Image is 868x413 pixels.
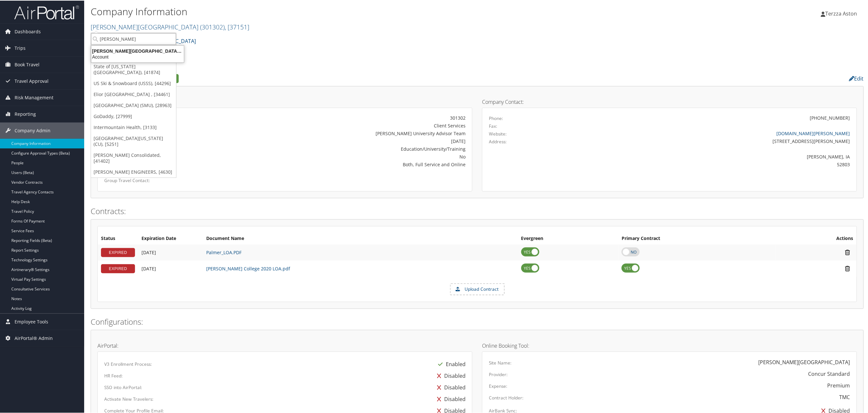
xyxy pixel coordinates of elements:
[434,369,466,381] div: Disabled
[200,22,225,31] span: ( 301302 )
[228,145,466,152] div: Education/University/Training
[618,232,775,244] th: Primary Contract
[91,121,176,132] a: Intermountain Health, [3133]
[228,160,466,167] div: Both, Full Service and Online
[104,395,153,402] label: Activate New Travelers:
[582,153,851,159] div: [PERSON_NAME], IA
[482,342,857,348] h4: Online Booking Tool:
[489,114,503,121] label: Phone:
[14,4,79,19] img: airportal-logo.png
[91,132,176,149] a: [GEOGRAPHIC_DATA][US_STATE] (CU), [5251]
[489,359,512,365] label: Site Name:
[489,394,524,400] label: Contract Holder:
[821,3,864,23] a: Terzza Aston
[842,248,853,255] i: Remove Contract
[87,53,188,59] div: Account
[15,56,39,72] span: Book Travel
[828,381,850,389] div: Premium
[91,88,176,99] a: Elior [GEOGRAPHIC_DATA] , [34461]
[759,358,850,365] div: [PERSON_NAME][GEOGRAPHIC_DATA]
[206,249,242,255] a: Palmer_LOA.PDF
[849,74,864,82] a: Edit
[141,249,200,255] div: Add/Edit Date
[91,60,176,77] a: State of [US_STATE] ([GEOGRAPHIC_DATA]), [41874]
[808,369,850,377] div: Concur Standard
[582,160,851,167] div: 52803
[15,89,53,105] span: Risk Management
[15,313,48,329] span: Employee Tools
[489,122,497,129] label: Fax:
[91,316,864,327] h2: Configurations:
[97,99,472,104] h4: Account Details:
[489,382,507,389] label: Expense:
[489,130,507,136] label: Website:
[489,138,507,144] label: Address:
[15,122,51,138] span: Company Admin
[104,372,123,378] label: HR Feed:
[842,265,853,271] i: Remove Contract
[435,358,466,369] div: Enabled
[141,265,200,271] div: Add/Edit Date
[228,153,466,159] div: No
[97,342,472,348] h4: AirPortal:
[434,381,466,393] div: Disabled
[203,232,518,244] th: Document Name
[104,177,218,183] label: Group Travel Contact:
[451,283,504,294] label: Upload Contract
[810,114,850,121] div: [PHONE_NUMBER]
[141,249,156,255] span: [DATE]
[840,393,850,400] div: TMC
[228,129,466,136] div: [PERSON_NAME] University Advisor Team
[91,77,176,88] a: US Ski & Snowboard (USSS), [44296]
[228,122,466,128] div: Client Services
[826,9,857,16] span: Terzza Aston
[228,114,466,121] div: 301302
[91,205,864,216] h2: Contracts:
[489,371,508,377] label: Provider:
[91,4,606,18] h1: Company Information
[91,32,176,44] input: Search Accounts
[775,232,857,244] th: Actions
[87,48,188,53] div: [PERSON_NAME][GEOGRAPHIC_DATA] (301302), [37151]
[15,105,36,122] span: Reporting
[91,72,603,83] h2: Company Profile:
[141,265,156,271] span: [DATE]
[101,247,135,256] div: EXPIRED
[518,232,618,244] th: Evergreen
[98,232,138,244] th: Status
[434,393,466,404] div: Disabled
[482,99,857,104] h4: Company Contact:
[91,166,176,177] a: [PERSON_NAME] ENGINEERS, [4630]
[15,330,53,346] span: AirPortal® Admin
[91,22,249,31] a: [PERSON_NAME][GEOGRAPHIC_DATA]
[777,130,850,136] a: [DOMAIN_NAME][PERSON_NAME]
[15,39,26,56] span: Trips
[138,232,203,244] th: Expiration Date
[104,360,152,367] label: V3 Enrollment Process:
[206,265,290,271] a: [PERSON_NAME] College 2020 LOA.pdf
[225,22,249,31] span: , [ 37151 ]
[104,384,142,390] label: SSO into AirPortal:
[91,99,176,110] a: [GEOGRAPHIC_DATA] (SMU), [28963]
[15,23,41,39] span: Dashboards
[582,137,851,144] div: [STREET_ADDRESS][PERSON_NAME]
[15,72,49,89] span: Travel Approval
[228,137,466,144] div: [DATE]
[91,110,176,121] a: GoDaddy, [27999]
[91,149,176,166] a: [PERSON_NAME] Consolidated, [41402]
[101,264,135,273] div: EXPIRED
